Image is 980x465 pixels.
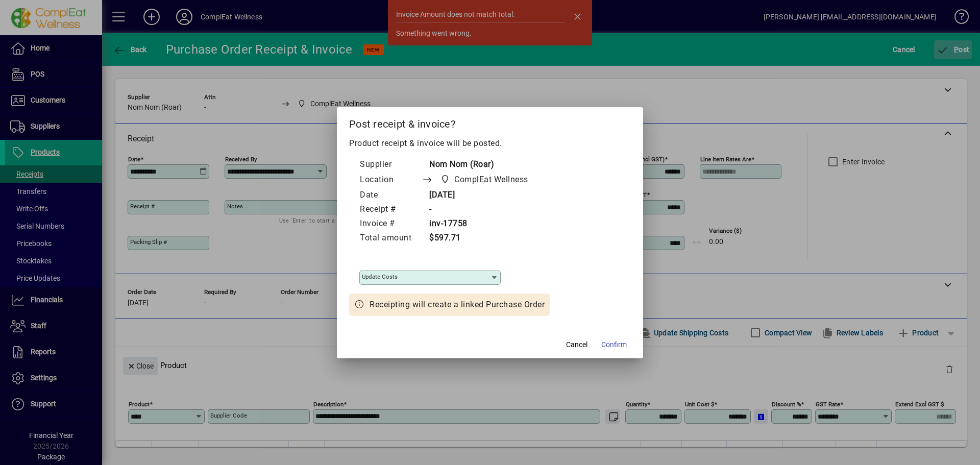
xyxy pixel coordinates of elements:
td: - [422,203,548,217]
span: Cancel [566,339,587,350]
button: Confirm [597,336,631,354]
td: inv-17758 [422,217,548,231]
span: Confirm [601,339,627,350]
td: $597.71 [422,231,548,246]
span: Receipting will create a linked Purchase Order [370,299,545,311]
td: Total amount [359,231,422,246]
td: [DATE] [422,188,548,203]
td: Invoice # [359,217,422,231]
td: Supplier [359,158,422,172]
td: Receipt # [359,203,422,217]
mat-label: Update costs [362,273,398,280]
h2: Post receipt & invoice? [337,107,643,137]
button: Cancel [560,336,593,354]
td: Date [359,188,422,203]
p: Product receipt & invoice will be posted. [349,137,631,150]
td: Nom Nom (Roar) [422,158,548,172]
span: ComplEat Wellness [437,173,532,187]
td: Location [359,172,422,188]
span: ComplEat Wellness [454,174,528,186]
